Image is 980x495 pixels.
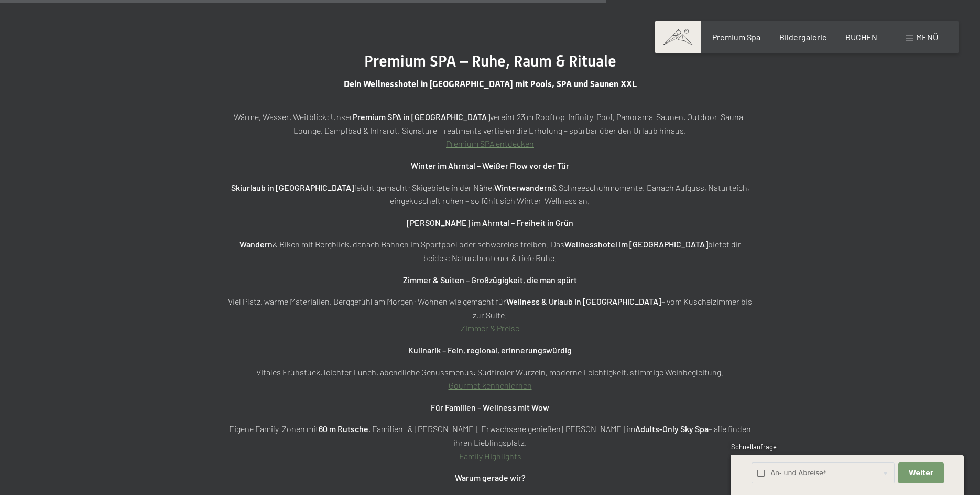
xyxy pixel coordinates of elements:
[319,424,368,434] strong: 60 m Rutsche
[408,345,572,355] strong: Kulinarik – Fein, regional, erinnerungswürdig
[228,110,752,150] p: Wärme, Wasser, Weitblick: Unser vereint 23 m Rooftop-Infinity-Pool, Panorama-Saunen, Outdoor-Saun...
[779,32,827,42] a: Bildergalerie
[506,296,661,306] strong: Wellness & Urlaub in [GEOGRAPHIC_DATA]
[407,218,573,228] strong: [PERSON_NAME] im Ahrntal – Freiheit in Grün
[228,365,752,392] p: Vitales Frühstück, leichter Lunch, abendliche Genussmenüs: Südtiroler Wurzeln, moderne Leichtigke...
[909,468,933,478] span: Weiter
[635,424,709,434] strong: Adults-Only Sky Spa
[228,422,752,462] p: Eigene Family-Zonen mit , Familien- & [PERSON_NAME]. Erwachsene genießen [PERSON_NAME] im – alle ...
[364,52,616,70] span: Premium SPA – Ruhe, Raum & Rituale
[228,181,752,208] p: leicht gemacht: Skigebiete in der Nähe, & Schneeschuhmomente. Danach Aufguss, Naturteich, eingeku...
[449,380,532,390] a: Gourmet kennenlernen
[731,443,777,451] span: Schnellanfrage
[916,32,938,42] span: Menü
[455,472,526,482] strong: Warum gerade wir?
[239,239,273,249] strong: Wandern
[353,112,490,122] strong: Premium SPA in [GEOGRAPHIC_DATA]
[231,182,354,192] strong: Skiurlaub in [GEOGRAPHIC_DATA]
[411,160,569,170] strong: Winter im Ahrntal – Weißer Flow vor der Tür
[494,182,552,192] strong: Winterwandern
[461,323,519,333] a: Zimmer & Preise
[344,79,637,89] span: Dein Wellnesshotel in [GEOGRAPHIC_DATA] mit Pools, SPA und Saunen XXL
[431,402,549,412] strong: Für Familien – Wellness mit Wow
[459,451,521,461] a: Family Highlights
[228,295,752,335] p: Viel Platz, warme Materialien, Berggefühl am Morgen: Wohnen wie gemacht für – vom Kuschelzimmer b...
[446,138,534,148] a: Premium SPA entdecken
[898,462,943,484] button: Weiter
[564,239,708,249] strong: Wellnesshotel im [GEOGRAPHIC_DATA]
[228,238,752,264] p: & Biken mit Bergblick, danach Bahnen im Sportpool oder schwerelos treiben. Das bietet dir beides:...
[712,32,760,42] a: Premium Spa
[845,32,877,42] a: BUCHEN
[403,275,577,285] strong: Zimmer & Suiten – Großzügigkeit, die man spürt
